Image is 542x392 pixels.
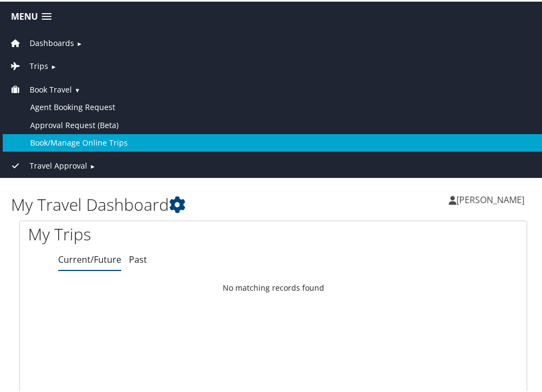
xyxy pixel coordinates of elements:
span: ▼ [74,84,80,93]
span: Book Travel [30,82,72,94]
a: Past [129,252,147,264]
span: ► [76,38,82,46]
a: Book Travel [8,83,72,93]
a: Trips [8,59,48,70]
td: No matching records found [20,276,527,296]
span: Menu [11,10,38,20]
a: Dashboards [8,36,74,47]
span: ► [89,160,95,169]
span: ► [50,61,57,69]
span: Dashboards [30,36,74,48]
span: Travel Approval [30,158,87,170]
span: Trips [30,59,48,71]
a: Travel Approval [8,159,87,169]
a: Menu [5,6,57,24]
a: Current/Future [58,252,121,264]
h1: My Trips [28,221,265,244]
a: [PERSON_NAME] [449,182,535,215]
span: [PERSON_NAME] [456,192,524,204]
h1: My Travel Dashboard [11,192,273,215]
